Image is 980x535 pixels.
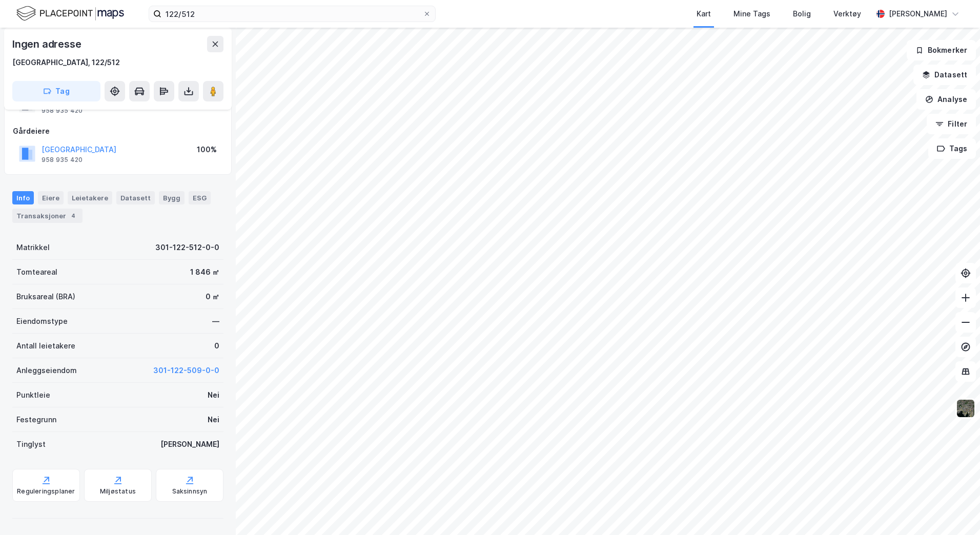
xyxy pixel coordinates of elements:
[208,414,219,426] div: Nei
[68,191,112,204] div: Leietakere
[16,241,50,254] div: Matrikkel
[793,8,811,20] div: Bolig
[833,8,861,20] div: Verktøy
[172,487,208,496] div: Saksinnsyn
[12,209,83,223] div: Transaksjoner
[916,89,976,110] button: Analyse
[116,191,155,204] div: Datasett
[100,487,136,496] div: Miljøstatus
[956,399,975,418] img: 9k=
[928,138,976,159] button: Tags
[16,266,57,278] div: Tomteareal
[16,414,56,426] div: Festegrunn
[159,191,185,204] div: Bygg
[697,8,711,20] div: Kart
[17,487,75,496] div: Reguleringsplaner
[190,266,219,278] div: 1 846 ㎡
[197,143,217,156] div: 100%
[161,6,423,22] input: Søk på adresse, matrikkel, gårdeiere, leietakere eller personer
[153,364,219,377] button: 301-122-509-0-0
[38,191,64,204] div: Eiere
[13,125,223,137] div: Gårdeiere
[913,65,976,85] button: Datasett
[16,438,46,450] div: Tinglyst
[907,40,976,60] button: Bokmerker
[16,291,75,303] div: Bruksareal (BRA)
[929,486,980,535] iframe: Chat Widget
[12,56,120,69] div: [GEOGRAPHIC_DATA], 122/512
[16,315,68,327] div: Eiendomstype
[68,211,78,221] div: 4
[927,114,976,134] button: Filter
[16,364,77,377] div: Anleggseiendom
[214,340,219,352] div: 0
[155,241,219,254] div: 301-122-512-0-0
[42,156,83,164] div: 958 935 420
[16,5,124,23] img: logo.f888ab2527a4732fd821a326f86c7f29.svg
[929,486,980,535] div: Kontrollprogram for chat
[208,389,219,401] div: Nei
[12,81,100,101] button: Tag
[212,315,219,327] div: —
[160,438,219,450] div: [PERSON_NAME]
[42,107,83,115] div: 958 935 420
[16,389,50,401] div: Punktleie
[12,191,34,204] div: Info
[16,340,75,352] div: Antall leietakere
[206,291,219,303] div: 0 ㎡
[733,8,770,20] div: Mine Tags
[189,191,211,204] div: ESG
[12,36,83,52] div: Ingen adresse
[889,8,947,20] div: [PERSON_NAME]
